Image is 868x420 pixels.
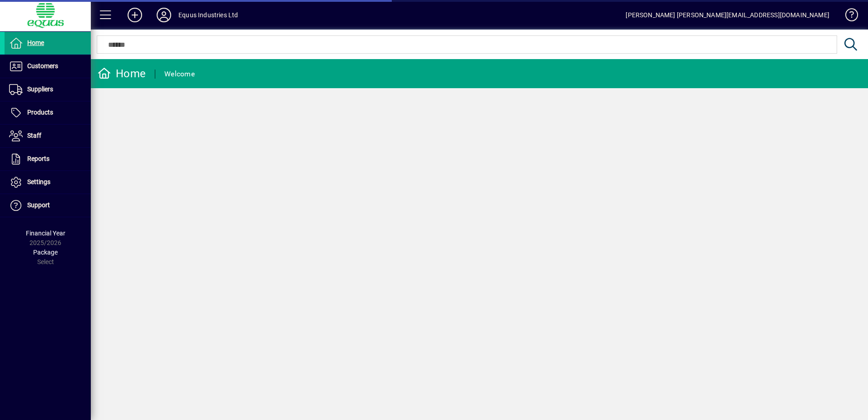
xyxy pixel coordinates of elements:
span: Reports [27,155,49,162]
div: Equus Industries Ltd [178,8,238,22]
span: Suppliers [27,85,53,93]
button: Add [120,7,149,23]
div: Welcome [164,67,195,81]
a: Reports [5,148,91,170]
span: Support [27,201,50,209]
a: Staff [5,125,91,147]
a: Knowledge Base [838,2,857,31]
button: Profile [149,7,178,23]
div: Home [98,66,146,81]
span: Financial Year [26,230,65,237]
a: Suppliers [5,78,91,101]
a: Products [5,101,91,124]
a: Settings [5,171,91,194]
span: Customers [27,62,58,70]
span: Products [27,109,53,116]
span: Settings [27,178,50,185]
a: Customers [5,55,91,78]
span: Staff [27,132,41,139]
span: Package [33,249,58,256]
a: Support [5,194,91,217]
div: [PERSON_NAME] [PERSON_NAME][EMAIL_ADDRESS][DOMAIN_NAME] [626,8,829,22]
span: Home [27,39,44,46]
